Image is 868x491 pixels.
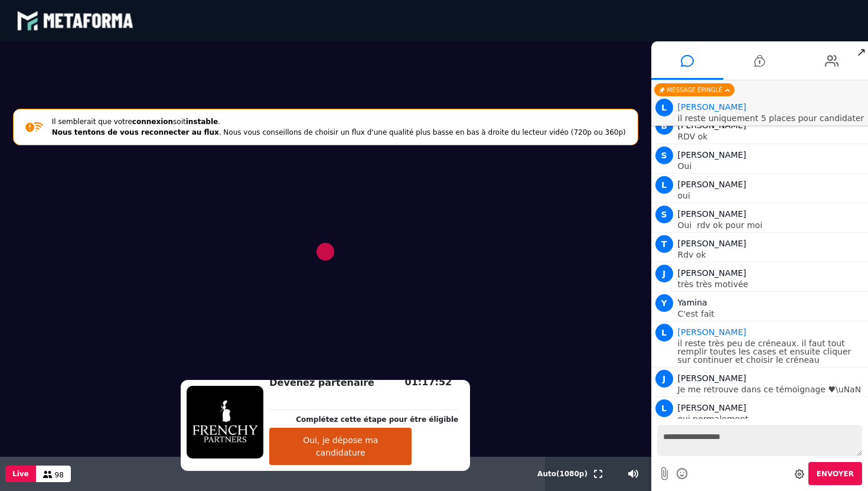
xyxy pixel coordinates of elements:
[269,376,458,390] h2: Devenez partenaire
[854,41,868,63] span: ↗
[655,265,673,282] span: J
[678,180,746,189] span: [PERSON_NAME]
[655,294,673,312] span: Y
[678,150,746,160] span: [PERSON_NAME]
[678,310,866,318] p: C'est fait
[678,415,866,423] p: oui normalement
[55,471,64,479] span: 98
[654,83,735,96] div: Message épinglé
[537,470,588,478] span: Auto ( 1080 p)
[655,176,673,194] span: L
[678,239,746,248] span: [PERSON_NAME]
[655,206,673,223] span: S
[808,462,862,485] button: Envoyer
[678,162,866,170] p: Oui
[817,470,854,478] span: Envoyer
[655,99,673,116] span: L
[678,403,746,412] span: [PERSON_NAME]
[296,414,458,425] p: Complétez cette étape pour être éligible
[269,428,412,465] button: Oui, je dépose ma candidature
[655,324,673,342] span: L
[678,280,866,288] p: très très motivée
[132,118,173,126] strong: connexion
[678,132,866,141] p: RDV ok
[678,191,866,200] p: oui
[655,235,673,253] span: T
[678,339,866,364] p: il reste très peu de créneaux. il faut tout remplir toutes les cases et ensuite cliquer sur conti...
[678,268,746,278] span: [PERSON_NAME]
[678,209,746,219] span: [PERSON_NAME]
[655,370,673,388] span: J
[678,102,746,112] span: Animateur
[52,128,219,136] strong: Nous tentons de vous reconnecter au flux
[678,221,866,229] p: Oui rdv ok pour moi
[678,251,866,259] p: Rdv ok
[535,457,590,491] button: Auto(1080p)
[186,118,218,126] strong: instable
[5,466,36,482] button: Live
[655,399,673,417] span: L
[678,114,866,122] p: il reste uniquement 5 places pour candidater
[405,376,452,388] span: 01:17:52
[678,327,746,337] span: Animateur
[678,298,707,307] span: Yamina
[187,386,263,459] img: 1758176636418-X90kMVC3nBIL3z60WzofmoLaWTDHBoMX.png
[43,116,626,138] p: Il semblerait que votre soit . . Nous vous conseillons de choisir un flux d'une qualité plus bass...
[655,117,673,135] span: B
[678,385,866,394] p: Je me retrouve dans ce témoignage ♥\uNaN️
[655,147,673,164] span: S
[678,373,746,383] span: [PERSON_NAME]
